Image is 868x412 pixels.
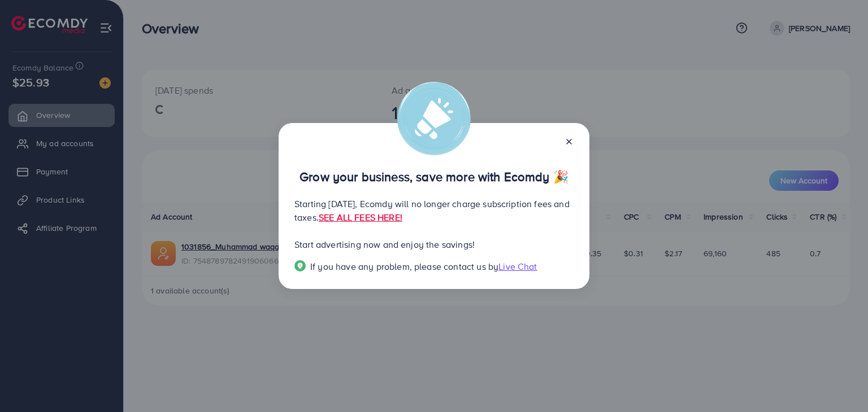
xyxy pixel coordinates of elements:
[397,82,471,155] img: alert
[294,238,574,251] p: Start advertising now and enjoy the savings!
[294,260,306,271] img: Popup guide
[319,211,402,223] a: SEE ALL FEES HERE!
[310,260,498,273] span: If you have any problem, please contact us by
[498,260,537,273] span: Live Chat
[294,170,574,183] p: Grow your business, save more with Ecomdy 🎉
[294,197,574,224] p: Starting [DATE], Ecomdy will no longer charge subscription fees and taxes.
